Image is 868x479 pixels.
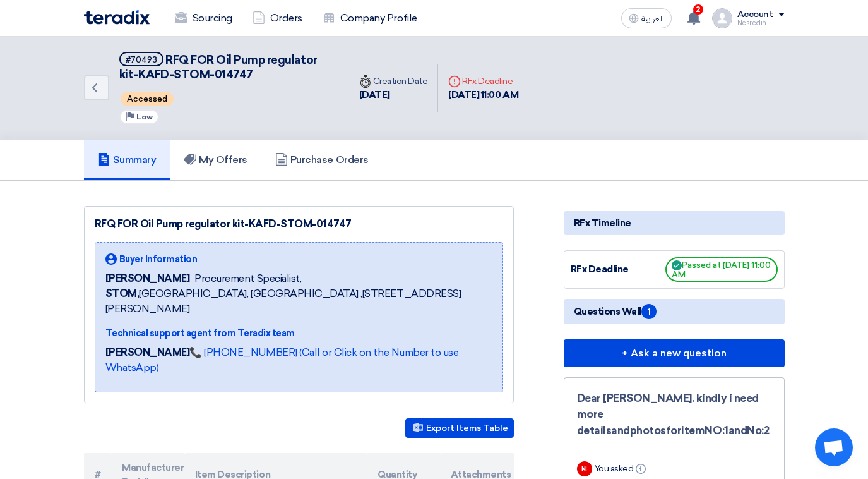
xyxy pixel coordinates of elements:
span: Passed at [DATE] 11:00 AM [665,257,778,282]
h5: Summary [98,154,157,166]
h5: Purchase Orders [275,154,369,166]
a: 📞 [PHONE_NUMBER] (Call or Click on the Number to use WhatsApp) [105,346,459,373]
div: You asked [595,462,649,475]
div: [DATE] 11:00 AM [448,88,518,102]
div: RFx Timeline [564,211,785,235]
div: NI [577,461,592,476]
span: Accessed [121,92,174,106]
h5: RFQ FOR Oil Pump regulator kit-KAFD-STOM-014747 [119,52,334,83]
span: RFQ FOR Oil Pump regulator kit-KAFD-STOM-014747 [119,53,318,82]
a: Orders [242,4,312,32]
span: Questions Wall [574,304,657,319]
img: profile_test.png [712,8,732,28]
button: + Ask a new question [564,339,785,367]
h5: My Offers [184,154,247,166]
span: Procurement Specialist, [194,271,301,286]
a: Sourcing [165,4,242,32]
span: 2 [693,4,703,15]
span: Low [136,112,153,121]
img: Teradix logo [84,10,150,25]
div: RFx Deadline [448,75,518,88]
a: My Offers [170,140,261,180]
span: [PERSON_NAME] [105,271,190,286]
div: Technical support agent from Teradix team [105,327,492,340]
div: Creation Date [359,75,428,88]
b: STOM, [105,288,140,300]
div: Dear [PERSON_NAME]. kindly i need more detailsandphotosforitemNO:1andNo:2 [577,391,771,439]
div: Account [737,9,773,20]
a: Summary [84,140,170,180]
span: [GEOGRAPHIC_DATA], [GEOGRAPHIC_DATA] ,[STREET_ADDRESS][PERSON_NAME] [105,286,492,317]
div: RFQ FOR Oil Pump regulator kit-KAFD-STOM-014747 [95,217,503,232]
a: Company Profile [312,4,427,32]
button: العربية [621,8,672,28]
div: [DATE] [359,88,428,102]
span: 1 [641,304,657,319]
a: Purchase Orders [261,140,383,180]
div: Nesredin [737,20,785,27]
div: RFx Deadline [571,262,665,277]
a: Open chat [815,428,853,466]
span: Buyer Information [119,253,198,266]
span: العربية [641,15,664,23]
div: #70493 [126,56,157,64]
button: Export Items Table [405,418,514,438]
strong: [PERSON_NAME] [105,346,190,358]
